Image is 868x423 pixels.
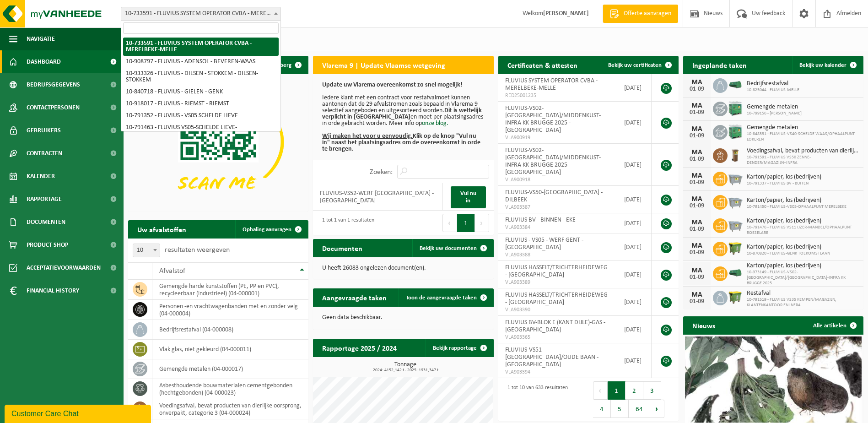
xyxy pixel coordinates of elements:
[747,262,859,270] span: Karton/papier, los (bedrijven)
[505,264,608,278] span: FLUVIUS HASSELT/TRICHTERHEIDEWEG - [GEOGRAPHIC_DATA]
[152,300,308,320] td: personen -en vrachtwagenbanden met en zonder velg (04-000004)
[152,399,308,419] td: voedingsafval, bevat producten van dierlijke oorsprong, onverpakt, categorie 3 (04-000024)
[159,267,185,275] span: Afvalstof
[643,381,661,400] button: 3
[123,86,279,98] li: 10-840718 - FLUVIUS - GIELEN - GENK
[152,280,308,300] td: gemengde harde kunststoffen (PE, PP en PVC), recycleerbaar (industrieel) (04-000001)
[747,244,830,251] span: Karton/papier, los (bedrijven)
[688,109,706,116] div: 01-09
[747,111,802,116] span: 10-799156 - [PERSON_NAME]
[243,227,291,233] span: Ophaling aanvragen
[688,249,706,256] div: 01-09
[617,343,652,378] td: [DATE]
[505,77,598,92] span: FLUVIUS SYSTEM OPERATOR CVBA - MERELBEKE-MELLE
[747,270,859,286] span: 10-973149 - FLUVIUS-VS02-[GEOGRAPHIC_DATA]/[GEOGRAPHIC_DATA]-INFRA KK BRUGGE 2025
[152,340,308,359] td: vlak glas, niet gekleurd (04-000011)
[728,269,743,277] img: HK-XK-22-GN-00
[322,265,484,271] p: U heeft 26083 ongelezen document(en).
[442,214,457,232] button: Previous
[505,134,610,141] span: VLA900919
[608,381,625,400] button: 1
[688,79,706,86] div: MA
[650,400,664,418] button: Next
[601,56,678,74] a: Bekijk uw certificaten
[747,217,859,225] span: Karton/papier, los (bedrijven)
[27,233,68,256] span: Product Shop
[422,120,448,127] a: onze blog.
[505,369,610,376] span: VLA903394
[747,80,799,87] span: Bedrijfsrestafval
[617,213,652,233] td: [DATE]
[128,74,308,210] img: Download de VHEPlus App
[313,288,396,306] h2: Aangevraagde taken
[313,339,406,357] h2: Rapportage 2025 / 2024
[688,226,706,233] div: 01-09
[688,219,706,226] div: MA
[688,133,706,139] div: 01-09
[747,204,846,210] span: 10-791450 - FLUVIUS-VS05-OPHAALPUNT MERELBEKE
[505,251,610,259] span: VLA903388
[688,267,706,274] div: MA
[688,298,706,305] div: 01-09
[747,251,830,256] span: 10-870820 - FLUVIUS-GENK TOEKOMSTLAAN
[27,279,79,302] span: Financial History
[505,306,610,314] span: VLA903390
[747,155,859,166] span: 10-791591 - FLUVIUS VS50 ZENNE-DENDER/MAGAZIJN+INFRA
[505,237,583,251] span: FLUVIUS - VS05 - WERF GENT - [GEOGRAPHIC_DATA]
[747,297,859,308] span: 10-791519 - FLUVIUS VS35 KEMPEN/MAGAZIJN, KLANTENKANTOOR EN INFRA
[505,224,610,231] span: VLA903384
[593,400,611,418] button: 4
[799,62,846,68] span: Bekijk uw kalender
[235,220,307,239] a: Ophaling aanvragen
[728,194,743,209] img: WB-2500-GAL-GY-01
[313,239,372,257] h2: Documenten
[322,315,484,321] p: Geen data beschikbaar.
[451,186,486,208] a: Vul nu in
[505,105,601,134] span: FLUVIUS-VS02-[GEOGRAPHIC_DATA]/MIDDENKUST-INFRA KK BRUGGE 2025 - [GEOGRAPHIC_DATA]
[399,288,493,307] a: Toon de aangevraagde taken
[322,133,480,152] b: Klik op de knop "Vul nu in" naast het plaatsingsadres om de overeenkomst in orde te brengen.
[747,290,859,297] span: Restafval
[625,381,643,400] button: 2
[27,188,62,211] span: Rapportage
[27,119,61,142] span: Gebruikers
[747,174,821,181] span: Karton/papier, los (bedrijven)
[688,86,706,92] div: 01-09
[747,87,799,93] span: 10-825044 - FLUVIUS-MELLE
[505,147,601,176] span: FLUVIUS-VS02-[GEOGRAPHIC_DATA]/MIDDENKUST-INFRA KK BRUGGE 2025 - [GEOGRAPHIC_DATA]
[370,168,393,176] label: Zoeken:
[617,233,652,261] td: [DATE]
[688,242,706,249] div: MA
[322,133,413,140] u: Wij maken het voor u eenvoudig.
[5,403,153,423] iframe: chat widget
[133,244,160,257] span: 10
[683,56,756,74] h2: Ingeplande taken
[747,181,821,186] span: 10-791337 - FLUVIUS BV - BUITEN
[27,27,55,50] span: Navigatie
[617,144,652,186] td: [DATE]
[617,102,652,144] td: [DATE]
[322,82,484,152] p: moet kunnen aantonen dat de 29 afvalstromen zoals bepaald in Vlarema 9 selectief aangeboden en ui...
[747,147,859,155] span: Voedingsafval, bevat producten van dierlijke oorsprong, onverpakt, categorie 3
[318,362,493,373] h3: Tonnage
[505,292,608,306] span: FLUVIUS HASSELT/TRICHTERHEIDEWEG - [GEOGRAPHIC_DATA]
[728,170,743,186] img: WB-2500-GAL-GY-01
[152,320,308,340] td: bedrijfsrestafval (04-000008)
[406,295,477,301] span: Toon de aangevraagde taken
[747,197,846,204] span: Karton/papier, los (bedrijven)
[688,291,706,298] div: MA
[123,68,279,86] li: 10-933326 - FLUVIUS - DILSEN - STOKKEM - DILSEN-STOKKEM
[133,244,160,257] span: 10
[318,213,374,233] div: 1 tot 1 van 1 resultaten
[322,94,436,101] u: Iedere klant met een contract voor restafval
[123,38,279,56] li: 10-733591 - FLUVIUS SYSTEM OPERATOR CVBA - MERELBEKE-MELLE
[503,380,568,419] div: 1 tot 10 van 633 resultaten
[27,165,55,188] span: Kalender
[505,204,610,211] span: VLA903387
[603,5,678,23] a: Offerte aanvragen
[152,379,308,399] td: asbesthoudende bouwmaterialen cementgebonden (hechtgebonden) (04-000023)
[165,246,230,254] label: resultaten weergeven
[593,381,608,400] button: Previous
[611,400,629,418] button: 5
